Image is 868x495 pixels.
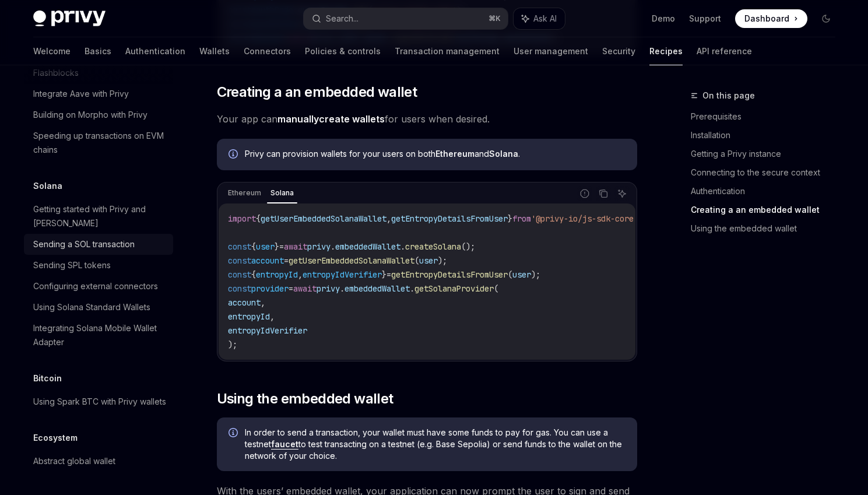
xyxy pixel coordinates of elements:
span: . [340,283,345,294]
span: getSolanaProvider [414,283,494,294]
strong: Ethereum [435,149,475,159]
span: ); [228,339,237,350]
span: ); [531,269,540,280]
a: Creating a an embedded wallet [691,201,845,219]
a: Security [602,37,635,65]
a: Configuring external connectors [24,276,173,297]
span: privy [307,241,331,252]
span: = [284,255,289,266]
span: createSolana [405,241,461,252]
span: ); [438,255,447,266]
a: Recipes [649,37,683,65]
span: provider [251,283,289,294]
a: Authentication [125,37,185,65]
span: entropyId [256,269,298,280]
a: Getting a Privy instance [691,145,845,163]
strong: manually [277,113,319,125]
div: Sending SPL tokens [33,258,111,272]
a: faucet [271,439,298,450]
span: embeddedWallet [345,283,410,294]
h5: Bitcoin [33,371,62,385]
span: . [331,241,335,252]
span: await [284,241,307,252]
button: Copy the contents from the code block [596,186,611,201]
div: Sending a SOL transaction [33,237,135,251]
div: Building on Morpho with Privy [33,108,147,122]
span: getUserEmbeddedSolanaWallet [289,255,414,266]
a: Support [689,13,721,24]
div: Using Spark BTC with Privy wallets [33,395,166,409]
a: User management [514,37,588,65]
span: } [508,213,512,224]
span: user [512,269,531,280]
span: privy [317,283,340,294]
span: entropyIdVerifier [303,269,382,280]
span: ( [508,269,512,280]
span: import [228,213,256,224]
span: In order to send a transaction, your wallet must have some funds to pay for gas. You can use a te... [245,427,625,462]
a: Abstract global wallet [24,451,173,472]
button: Ask AI [614,186,630,201]
span: { [251,269,256,280]
span: ( [494,283,498,294]
span: Creating a an embedded wallet [217,83,417,101]
a: Wallets [199,37,230,65]
span: , [298,269,303,280]
div: Search... [326,12,359,26]
a: Installation [691,126,845,145]
a: Using the embedded wallet [691,219,845,238]
div: Abstract global wallet [33,454,115,468]
button: Report incorrect code [577,186,592,201]
span: Ask AI [533,13,557,24]
div: Integrating Solana Mobile Wallet Adapter [33,321,166,349]
span: account [251,255,284,266]
a: Building on Morpho with Privy [24,104,173,125]
div: Using Solana Standard Wallets [33,300,150,314]
a: Prerequisites [691,107,845,126]
h5: Ecosystem [33,431,78,445]
h5: Solana [33,179,62,193]
img: dark logo [33,10,106,27]
a: Basics [85,37,111,65]
a: Speeding up transactions on EVM chains [24,125,173,160]
div: Getting started with Privy and [PERSON_NAME] [33,202,166,230]
a: manuallycreate wallets [277,113,385,125]
div: Speeding up transactions on EVM chains [33,129,166,157]
span: entropyId [228,311,270,322]
span: const [228,283,251,294]
span: , [261,297,265,308]
a: Getting started with Privy and [PERSON_NAME] [24,199,173,234]
button: Toggle dark mode [817,9,835,28]
span: ( [414,255,419,266]
span: const [228,269,251,280]
span: On this page [702,89,755,103]
a: API reference [697,37,752,65]
span: getEntropyDetailsFromUser [391,213,508,224]
div: Privy can provision wallets for your users on both and . [245,148,625,161]
a: Connecting to the secure context [691,163,845,182]
span: Using the embedded wallet [217,389,393,408]
a: Using Solana Standard Wallets [24,297,173,318]
span: , [386,213,391,224]
span: . [400,241,405,252]
a: Sending a SOL transaction [24,234,173,255]
a: Sending SPL tokens [24,255,173,276]
span: const [228,255,251,266]
span: user [256,241,275,252]
span: = [289,283,293,294]
div: Configuring external connectors [33,279,158,293]
span: = [279,241,284,252]
a: Integrate Aave with Privy [24,83,173,104]
span: user [419,255,438,266]
svg: Info [229,149,240,161]
a: Welcome [33,37,71,65]
a: Transaction management [395,37,500,65]
a: Connectors [244,37,291,65]
a: Dashboard [735,9,807,28]
span: { [256,213,261,224]
div: Solana [267,186,297,200]
span: from [512,213,531,224]
span: entropyIdVerifier [228,325,307,336]
span: . [410,283,414,294]
div: Integrate Aave with Privy [33,87,129,101]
